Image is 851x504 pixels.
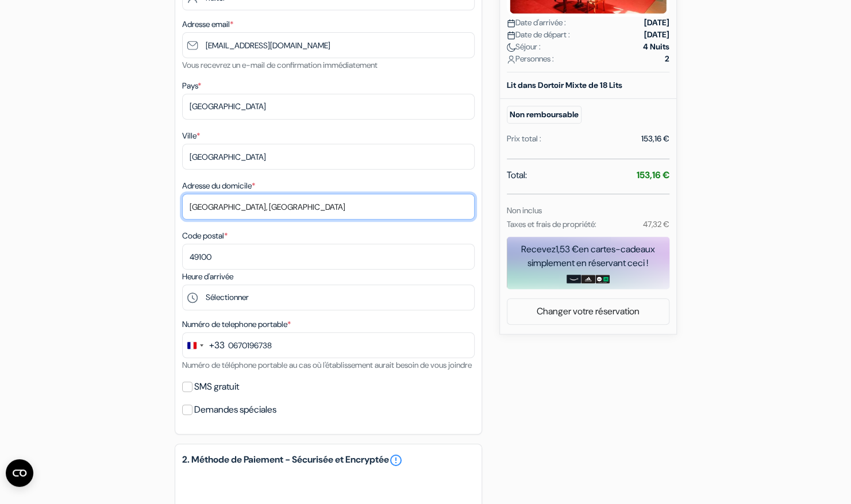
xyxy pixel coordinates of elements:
[507,19,515,28] img: calendar.svg
[642,219,669,229] small: 47,32 €
[595,275,610,284] img: uber-uber-eats-card.png
[507,53,554,65] span: Personnes :
[182,80,201,92] label: Pays
[507,106,582,124] small: Non remboursable
[567,275,581,284] img: amazon-card-no-text.png
[182,180,255,192] label: Adresse du domicile
[644,29,669,41] strong: [DATE]
[665,53,669,65] strong: 2
[507,80,622,90] b: Lit dans Dortoir Mixte de 18 Lits
[507,219,596,229] small: Taxes et frais de propriété:
[183,333,225,357] button: Change country, selected France (+33)
[209,338,225,352] div: +33
[644,17,669,29] strong: [DATE]
[182,271,233,283] label: Heure d'arrivée
[182,18,233,30] label: Adresse email
[507,43,515,52] img: moon.svg
[507,168,527,182] span: Total:
[182,32,475,58] input: Entrer adresse e-mail
[556,243,579,255] span: 1,53 €
[643,41,669,53] strong: 4 Nuits
[641,133,669,145] div: 153,16 €
[507,55,515,64] img: user_icon.svg
[182,130,200,142] label: Ville
[182,230,228,242] label: Code postal
[182,332,475,358] input: 6 12 34 56 78
[507,243,669,270] div: Recevez en cartes-cadeaux simplement en réservant ceci !
[507,29,570,41] span: Date de départ :
[194,379,239,395] label: SMS gratuit
[507,301,669,322] a: Changer votre réservation
[507,205,542,216] small: Non inclus
[6,459,33,487] button: Ouvrir le widget CMP
[182,318,291,330] label: Numéro de telephone portable
[389,453,403,467] a: error_outline
[182,453,475,467] h5: 2. Méthode de Paiement - Sécurisée et Encryptée
[507,31,515,40] img: calendar.svg
[507,133,541,145] div: Prix total :
[507,41,541,53] span: Séjour :
[581,275,595,284] img: adidas-card.png
[507,17,566,29] span: Date d'arrivée :
[182,360,472,370] small: Numéro de téléphone portable au cas où l'établissement aurait besoin de vous joindre
[194,402,276,418] label: Demandes spéciales
[637,169,669,181] strong: 153,16 €
[182,60,378,70] small: Vous recevrez un e-mail de confirmation immédiatement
